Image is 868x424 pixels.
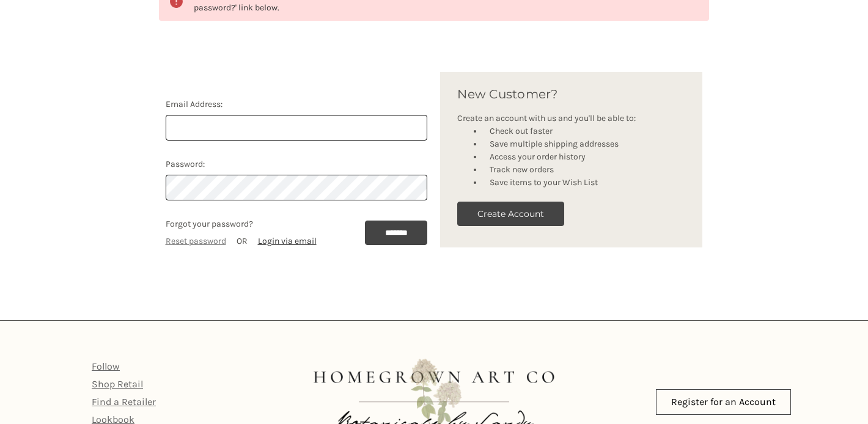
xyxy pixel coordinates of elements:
[166,236,226,246] a: Reset password
[457,213,564,223] a: Create Account
[483,176,685,189] li: Save items to your Wish List
[92,378,143,390] a: Shop Retail
[237,236,248,246] span: OR
[166,98,428,111] label: Email Address:
[483,125,685,137] li: Check out faster
[166,217,317,230] p: Forgot your password?
[457,85,685,103] h2: New Customer?
[483,137,685,150] li: Save multiple shipping addresses
[166,158,428,170] label: Password:
[457,112,685,125] p: Create an account with us and you'll be able to:
[92,396,156,408] a: Find a Retailer
[656,389,791,415] a: Register for an Account
[258,236,317,246] a: Login via email
[483,150,685,163] li: Access your order history
[92,360,120,372] a: Follow
[483,163,685,176] li: Track new orders
[457,202,564,226] button: Create Account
